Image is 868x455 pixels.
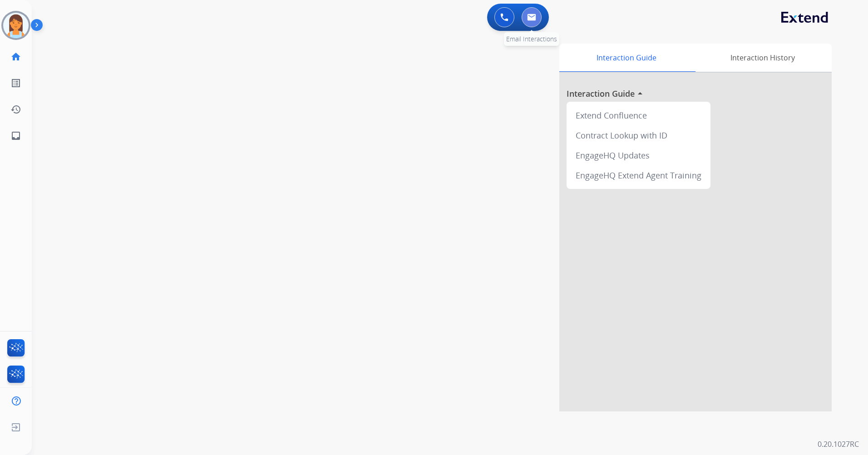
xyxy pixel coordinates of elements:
[570,105,707,125] div: Extend Confluence
[559,44,693,72] div: Interaction Guide
[506,35,557,43] span: Email Interactions
[3,13,29,38] img: avatar
[693,44,832,72] div: Interaction History
[10,130,21,141] mat-icon: inbox
[10,51,21,62] mat-icon: home
[10,78,21,89] mat-icon: list_alt
[570,145,707,165] div: EngageHQ Updates
[570,165,707,185] div: EngageHQ Extend Agent Training
[818,439,859,450] p: 0.20.1027RC
[10,104,21,115] mat-icon: history
[570,125,707,145] div: Contract Lookup with ID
